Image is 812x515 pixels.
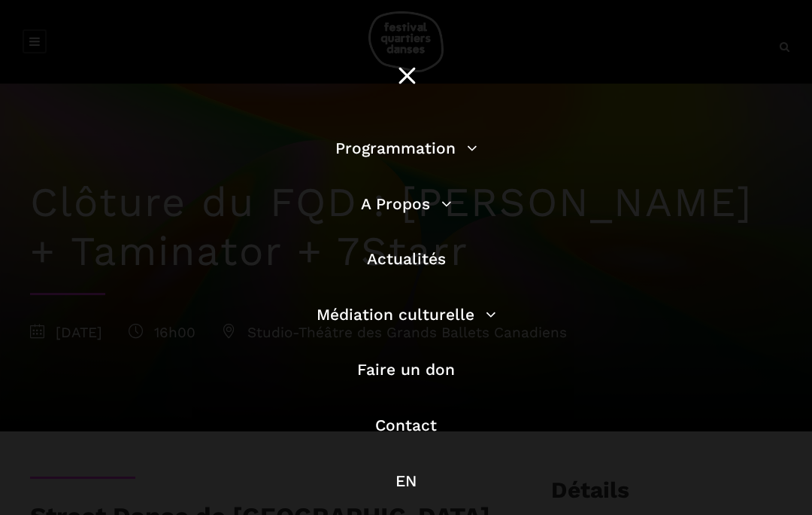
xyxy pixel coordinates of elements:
a: Faire un don [357,360,455,379]
a: Actualités [367,249,446,268]
a: EN [395,471,417,490]
a: Contact [375,416,437,434]
a: A Propos [361,194,452,213]
a: Programmation [335,139,477,157]
a: Médiation culturelle [317,305,496,324]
